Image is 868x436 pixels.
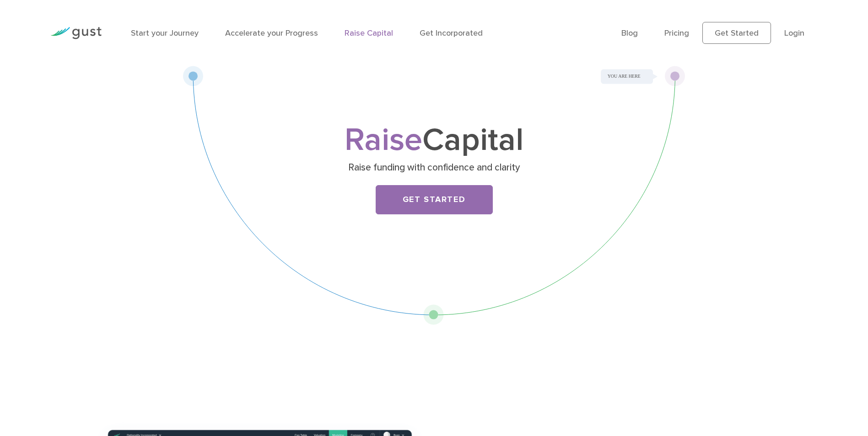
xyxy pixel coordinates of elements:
[621,28,638,38] a: Blog
[257,161,611,174] p: Raise funding with confidence and clarity
[345,121,422,159] span: Raise
[376,185,493,214] a: Get Started
[702,22,771,44] a: Get Started
[131,28,199,38] a: Start your Journey
[225,28,318,38] a: Accelerate your Progress
[345,28,393,38] a: Raise Capital
[253,126,615,155] h1: Capital
[784,28,804,38] a: Login
[664,28,689,38] a: Pricing
[420,28,483,38] a: Get Incorporated
[50,27,102,39] img: Gust Logo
